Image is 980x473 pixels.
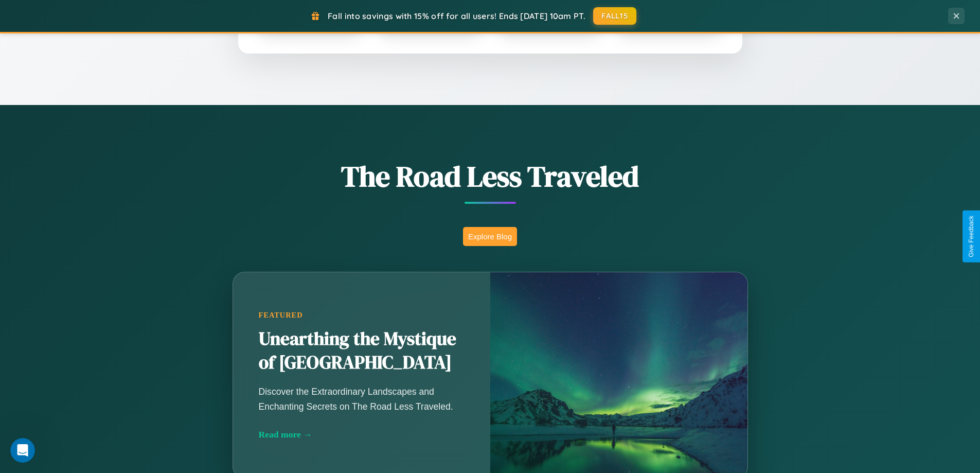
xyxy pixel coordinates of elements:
h1: The Road Less Traveled [182,156,799,196]
h2: Unearthing the Mystique of [GEOGRAPHIC_DATA] [259,327,465,375]
iframe: Intercom live chat [10,438,35,463]
button: Explore Blog [463,227,517,246]
div: Give Feedback [968,216,975,257]
p: Discover the Extraordinary Landscapes and Enchanting Secrets on The Road Less Traveled. [259,384,465,413]
button: FALL15 [593,7,636,25]
div: Featured [259,311,465,320]
span: Fall into savings with 15% off for all users! Ends [DATE] 10am PT. [328,11,585,21]
div: Read more → [259,429,465,440]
